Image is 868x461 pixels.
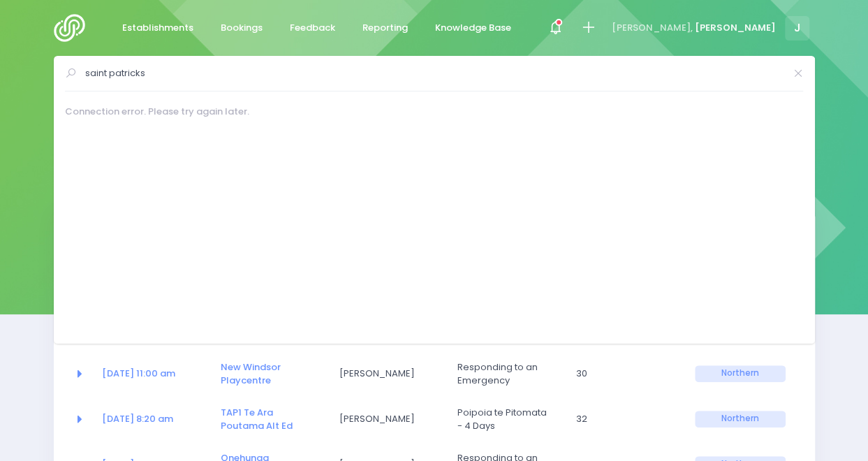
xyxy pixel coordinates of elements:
td: <a href="https://app.stjis.org.nz/establishments/209162" class="font-weight-bold">TAP1 Te Ara Pou... [212,397,330,442]
span: Poipoia te Pitomata - 4 Days [457,406,548,433]
a: TAP1 Te Ara Poutama Alt Ed [221,406,293,433]
span: Establishments [122,21,193,35]
span: Knowledge Base [435,21,511,35]
span: Connection error. Please try again later. [65,105,249,118]
td: Dornae Ray [330,397,448,442]
a: Knowledge Base [424,15,523,42]
td: 32 [567,397,686,442]
td: <a href="https://app.stjis.org.nz/establishments/204569" class="font-weight-bold">New Windsor Pla... [212,351,330,397]
td: <a href="https://app.stjis.org.nz/bookings/524288" class="font-weight-bold">13 Oct at 8:20 am</a> [93,397,212,442]
span: [PERSON_NAME] [339,412,429,426]
a: New Windsor Playcentre [221,360,281,388]
span: Northern [695,365,786,382]
span: J [785,16,809,41]
span: 30 [576,367,667,381]
span: Responding to an Emergency [457,360,548,388]
a: Feedback [279,15,347,42]
input: Search for anything (like establishments, bookings, or feedback) [85,63,784,84]
td: Northern [686,351,795,397]
td: Mio Takahashi [330,351,448,397]
a: Bookings [209,15,274,42]
span: 32 [576,412,667,426]
td: Northern [686,397,795,442]
span: [PERSON_NAME] [339,367,429,381]
a: [DATE] 8:20 am [102,412,173,425]
td: Responding to an Emergency [448,351,567,397]
span: [PERSON_NAME] [695,21,776,35]
td: <a href="https://app.stjis.org.nz/bookings/524182" class="font-weight-bold">07 Oct at 11:00 am</a> [93,351,212,397]
span: Northern [695,411,786,427]
img: Logo [54,14,94,42]
span: Reporting [362,21,408,35]
a: [DATE] 11:00 am [102,367,175,380]
span: Bookings [221,21,263,35]
a: Establishments [111,15,205,42]
span: Feedback [290,21,335,35]
a: Reporting [351,15,420,42]
td: 30 [567,351,686,397]
td: Poipoia te Pitomata - 4 Days [448,397,567,442]
span: [PERSON_NAME], [612,21,693,35]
